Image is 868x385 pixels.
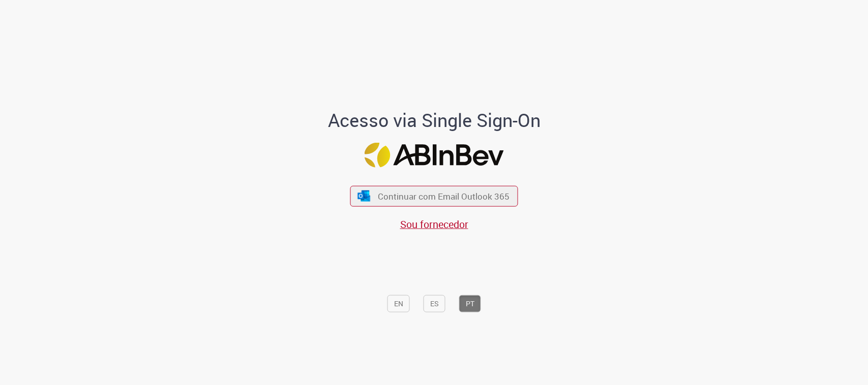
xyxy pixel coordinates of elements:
a: Sou fornecedor [400,217,468,231]
img: Logo ABInBev [365,142,504,167]
button: ES [424,295,445,312]
button: ícone Azure/Microsoft 360 Continuar com Email Outlook 365 [350,186,518,207]
button: PT [459,295,481,312]
img: ícone Azure/Microsoft 360 [356,190,371,201]
span: Continuar com Email Outlook 365 [378,190,510,202]
button: EN [387,295,410,312]
h1: Acesso via Single Sign-On [293,110,575,131]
